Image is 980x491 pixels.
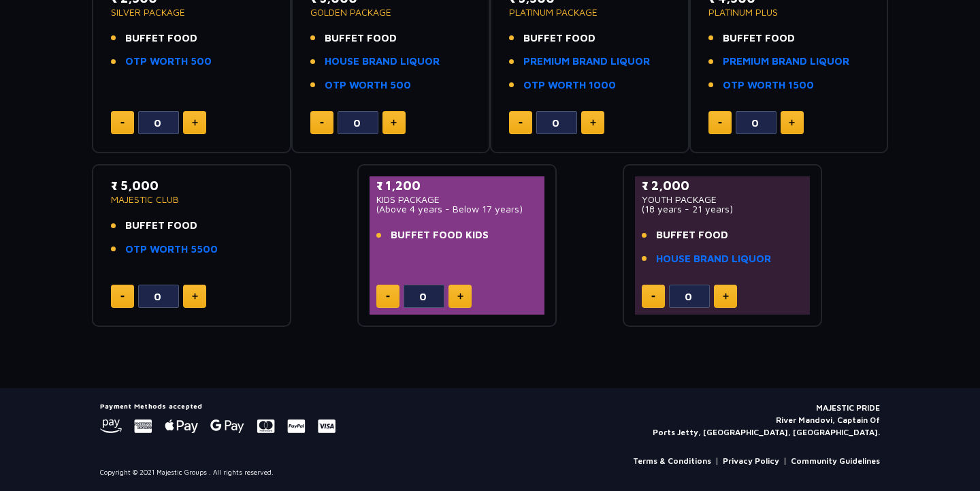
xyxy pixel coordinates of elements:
[320,122,324,124] img: minus
[653,402,880,439] p: MAJESTIC PRIDE River Mandovi, Captain Of Ports Jetty, [GEOGRAPHIC_DATA], [GEOGRAPHIC_DATA].
[376,195,538,204] p: KIDS PACKAGE
[523,54,650,69] a: PREMIUM BRAND LIQUOR
[111,7,272,17] p: SILVER PACKAGE
[723,455,779,467] a: Privacy Policy
[789,119,795,126] img: plus
[723,31,795,46] span: BUFFET FOOD
[120,296,125,298] img: minus
[723,54,849,69] a: PREMIUM BRAND LIQUOR
[125,54,212,69] a: OTP WORTH 500
[656,251,771,267] a: HOUSE BRAND LIQUOR
[376,204,538,214] p: (Above 4 years - Below 17 years)
[125,242,218,257] a: OTP WORTH 5500
[391,119,397,126] img: plus
[120,122,125,124] img: minus
[642,204,803,214] p: (18 years - 21 years)
[376,176,538,195] p: ₹ 1,200
[723,78,814,93] a: OTP WORTH 1500
[310,7,472,17] p: GOLDEN PACKAGE
[519,122,523,124] img: minus
[723,293,729,300] img: plus
[391,227,489,243] span: BUFFET FOOD KIDS
[642,195,803,204] p: YOUTH PACKAGE
[509,7,670,17] p: PLATINUM PACKAGE
[192,119,198,126] img: plus
[523,78,616,93] a: OTP WORTH 1000
[100,467,274,477] p: Copyright © 2021 Majestic Groups . All rights reserved.
[325,78,411,93] a: OTP WORTH 500
[708,7,870,17] p: PLATINUM PLUS
[100,402,336,410] h5: Payment Methods accepted
[633,455,711,467] a: Terms & Conditions
[651,296,655,298] img: minus
[325,31,397,46] span: BUFFET FOOD
[791,455,880,467] a: Community Guidelines
[111,195,272,204] p: MAJESTIC CLUB
[523,31,595,46] span: BUFFET FOOD
[642,176,803,195] p: ₹ 2,000
[125,31,197,46] span: BUFFET FOOD
[457,293,463,300] img: plus
[386,296,390,298] img: minus
[325,54,440,69] a: HOUSE BRAND LIQUOR
[656,227,728,243] span: BUFFET FOOD
[192,293,198,300] img: plus
[718,122,722,124] img: minus
[125,218,197,234] span: BUFFET FOOD
[590,119,596,126] img: plus
[111,176,272,195] p: ₹ 5,000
